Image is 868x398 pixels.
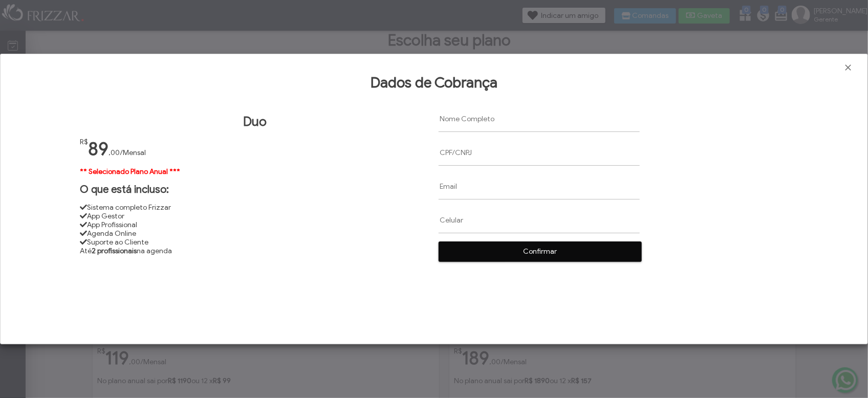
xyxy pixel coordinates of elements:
span: Confirmar [446,244,635,259]
strong: 2 profissionais [92,247,137,255]
span: 89 [88,138,108,160]
input: Nome Completo [439,106,640,132]
input: CPF/CNPJ [439,140,640,166]
li: Agenda Online [80,229,429,238]
span: ,00 [108,148,120,157]
li: App Gestor [80,212,429,220]
span: R$ [80,138,88,146]
h1: O que está incluso: [80,183,429,196]
li: Sistema completo Frizzar [80,203,429,212]
li: Suporte ao Cliente [80,238,429,247]
strong: ** Selecionado Plano Anual *** [80,167,180,176]
h1: Dados de Cobrança [15,74,853,92]
a: Fechar [843,62,853,73]
input: Celular [439,208,640,234]
span: /Mensal [120,148,146,157]
li: Até na agenda [80,247,429,255]
h1: Duo [80,114,429,129]
input: Email [439,173,640,200]
li: App Profissional [80,220,429,229]
button: Confirmar [439,241,642,262]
